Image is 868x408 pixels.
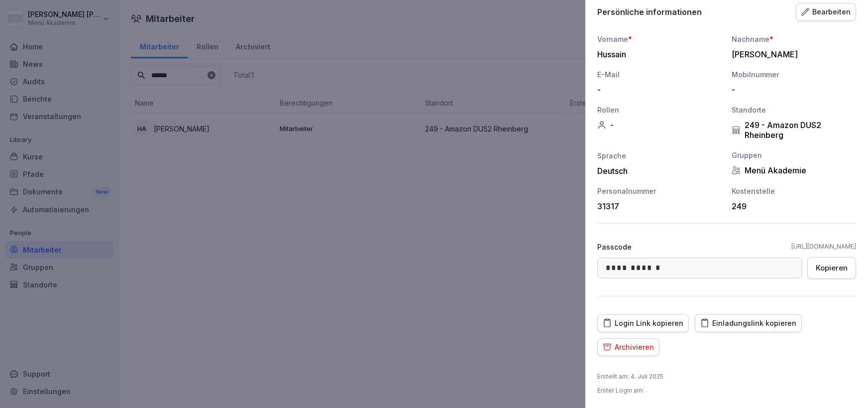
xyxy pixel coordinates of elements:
[732,105,856,115] div: Standorte
[732,49,851,59] div: [PERSON_NAME]
[597,201,717,211] div: 31317
[700,318,796,329] div: Einladungslink kopieren
[597,386,649,395] p: Erster Login am :
[597,150,722,161] div: Sprache
[603,318,683,329] div: Login Link kopieren
[597,7,702,17] p: Persönliche informationen
[801,6,851,17] div: Bearbeiten
[732,201,851,211] div: 249
[597,186,722,196] div: Personalnummer
[597,242,632,252] p: Passcode
[732,150,856,160] div: Gruppen
[732,165,856,175] div: Menü Akademie
[603,342,654,353] div: Archivieren
[732,186,856,196] div: Kostenstelle
[597,105,722,115] div: Rollen
[597,166,722,176] div: Deutsch
[597,314,689,332] button: Login Link kopieren
[597,69,722,80] div: E-Mail
[597,34,722,44] div: Vorname
[597,120,722,130] div: -
[816,263,848,273] div: Kopieren
[732,69,856,80] div: Mobilnummer
[791,242,856,251] a: [URL][DOMAIN_NAME]
[597,49,717,59] div: Hussain
[695,314,802,332] button: Einladungslink kopieren
[597,338,659,356] button: Archivieren
[732,120,856,140] div: 249 - Amazon DUS2 Rheinberg
[597,372,663,381] p: Erstellt am : 4. Juli 2025
[807,257,856,279] button: Kopieren
[732,34,856,44] div: Nachname
[646,387,649,394] span: –
[597,85,717,95] div: -
[796,3,856,21] button: Bearbeiten
[732,85,851,95] div: -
